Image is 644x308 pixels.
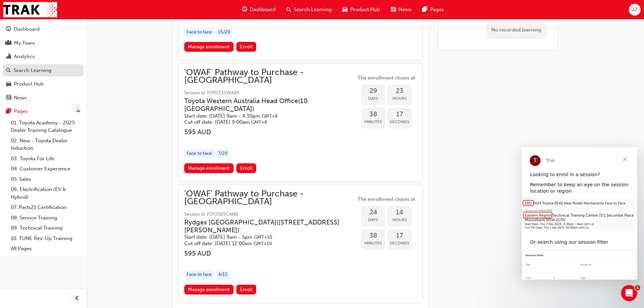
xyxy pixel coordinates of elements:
[8,213,84,223] a: 08. Service Training
[14,53,35,61] div: Analytics
[14,39,35,47] div: My Team
[184,69,417,176] button: 'OWAF' Pathway to Purchase - [GEOGRAPHIC_DATA]Session id: P2PILT25WA04Toyota Western Australia He...
[8,174,84,185] a: 05. Sales
[216,28,233,37] div: 15 / 20
[184,97,345,113] h3: Toyota Western Australia Head Office ( 10 [GEOGRAPHIC_DATA] )
[237,3,281,17] a: guage-iconDashboard
[184,250,356,257] h3: 595 AUD
[184,190,356,205] span: 'OWAF' Pathway to Purchase - [GEOGRAPHIC_DATA]
[417,3,449,17] a: pages-iconPages
[6,40,11,46] span: people-icon
[8,184,84,202] a: 06. Electrification (EV & Hybrid)
[8,164,84,174] a: 04. Customer Experience
[286,5,291,14] span: search-icon
[361,111,385,118] span: 38
[522,147,637,280] iframe: Intercom live chat message
[184,113,345,119] h5: Start date: [DATE] 9am - 4:30pm
[388,118,411,126] span: Seconds
[254,234,272,240] span: Australian Eastern Standard Time GMT+10
[3,23,84,35] a: Dashboard
[361,118,385,126] span: Minutes
[6,26,11,32] span: guage-icon
[399,6,411,14] span: News
[361,95,385,102] span: Days
[184,128,356,136] h3: 595 AUD
[3,105,84,118] button: Pages
[14,94,27,102] div: News
[240,44,253,50] span: Enroll
[8,223,84,233] a: 09. Technical Training
[388,232,411,240] span: 17
[14,108,28,115] div: Pages
[236,163,257,173] button: Enroll
[281,3,337,17] a: search-iconSearch Learning
[6,68,11,74] span: search-icon
[356,195,417,203] span: The enrollment closes at
[3,22,84,105] button: DashboardMy TeamAnalyticsSearch LearningProduct HubNews
[8,153,84,164] a: 03. Toyota For Life
[254,241,272,246] span: Australian Eastern Standard Time GMT+10
[361,209,385,216] span: 24
[14,25,40,33] div: Dashboard
[632,6,637,14] span: JJ
[422,5,427,14] span: pages-icon
[184,149,214,158] div: Face to face
[76,107,81,116] span: up-icon
[629,4,641,16] button: JJ
[8,118,84,136] a: 01. Toyota Academy - 2025 Dealer Training Catalogue
[3,37,84,49] a: My Team
[184,89,356,97] span: Session id: P2PILT25WA04
[388,111,411,118] span: 17
[6,95,11,101] span: news-icon
[388,95,411,102] span: Hours
[385,3,417,17] a: news-iconNews
[388,87,411,95] span: 23
[236,285,257,294] button: Enroll
[184,240,345,247] h5: Cut off date: [DATE] 12:00am
[342,5,348,14] span: car-icon
[8,233,84,244] a: 10. TUNE Rev-Up Training
[184,119,345,125] h5: Cut off date: [DATE] 9:00am
[236,42,257,52] button: Enroll
[621,285,637,301] iframe: Intercom live chat
[3,92,84,104] a: News
[350,6,380,14] span: Product Hub
[388,216,411,224] span: Hours
[184,163,234,173] a: Manage enrollment
[242,5,247,14] span: guage-icon
[3,2,57,17] img: Trak
[8,243,84,254] a: All Pages
[3,64,84,77] a: Search Learning
[3,78,84,90] a: Product Hub
[184,285,234,294] a: Manage enrollment
[262,113,278,119] span: Australian Western Standard Time GMT+8
[3,50,84,63] a: Analytics
[184,211,356,218] span: Session id: P2P2025CANB
[184,234,345,240] h5: Start date: [DATE] 9am - 5pm
[337,3,385,17] a: car-iconProduct Hub
[14,80,44,88] div: Product Hub
[486,21,546,39] div: No recorded learning
[6,54,11,60] span: chart-icon
[250,6,276,14] span: Dashboard
[184,270,214,279] div: Face to face
[361,232,385,240] span: 38
[74,294,79,303] span: prev-icon
[8,136,84,153] a: 02. New - Toyota Dealer Induction
[240,287,253,292] span: Enroll
[8,202,84,213] a: 07. Parts21 Certification
[388,239,411,247] span: Seconds
[216,149,230,158] div: 7 / 20
[14,67,51,74] div: Search Learning
[391,5,396,14] span: news-icon
[361,239,385,247] span: Minutes
[184,69,356,84] span: 'OWAF' Pathway to Purchase - [GEOGRAPHIC_DATA]
[6,81,11,87] span: car-icon
[216,270,230,279] div: 4 / 12
[635,285,640,290] span: 1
